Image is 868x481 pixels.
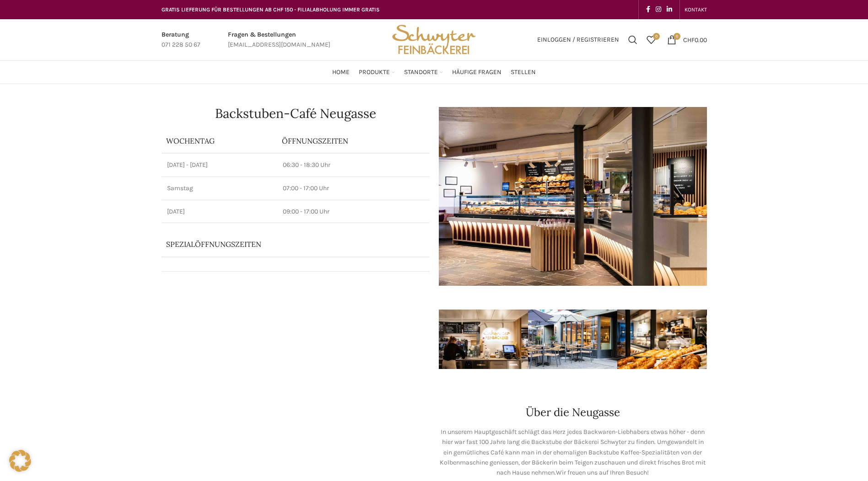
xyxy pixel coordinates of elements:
a: Site logo [389,35,479,43]
p: 07:00 - 17:00 Uhr [283,184,424,193]
p: [DATE] - [DATE] [167,160,272,170]
a: 0 [642,31,660,49]
a: Home [332,63,350,81]
p: 06:30 - 18:30 Uhr [283,160,424,170]
span: Stellen [511,68,536,77]
span: 0 [674,33,680,40]
a: Einloggen / Registrieren [533,31,624,49]
img: schwyter-10 [706,310,796,369]
span: Produkte [359,68,390,77]
img: Bäckerei Schwyter [389,19,479,60]
span: Home [332,68,350,77]
p: 09:00 - 17:00 Uhr [283,207,424,216]
a: Standorte [404,63,443,81]
p: ÖFFNUNGSZEITEN [282,136,425,146]
span: KONTAKT [685,6,707,13]
span: GRATIS LIEFERUNG FÜR BESTELLUNGEN AB CHF 150 - FILIALABHOLUNG IMMER GRATIS [162,6,380,13]
a: Suchen [624,31,642,49]
a: KONTAKT [685,0,707,19]
span: Standorte [404,68,438,77]
p: [DATE] [167,207,272,216]
a: Facebook social link [643,3,653,16]
div: Secondary navigation [680,0,712,19]
div: Meine Wunschliste [642,31,660,49]
a: Linkedin social link [664,3,675,16]
div: Main navigation [157,63,712,81]
bdi: 0.00 [683,36,707,43]
a: Produkte [359,63,395,81]
span: Wir freuen uns auf Ihren Besuch! [556,469,649,476]
p: Wochentag [166,136,273,146]
img: schwyter-17 [439,310,528,369]
span: Einloggen / Registrieren [537,37,619,43]
a: Infobox link [228,30,330,50]
p: In unserem Hauptgeschäft schlägt das Herz jedes Backwaren-Liebhabers etwas höher - denn hier war ... [439,427,707,478]
img: schwyter-61 [528,310,617,369]
a: 0 CHF0.00 [663,31,712,49]
a: Stellen [511,63,536,81]
h1: Backstuben-Café Neugasse [162,107,430,120]
p: Spezialöffnungszeiten [166,239,399,249]
a: Infobox link [162,30,200,50]
span: Häufige Fragen [452,68,501,77]
a: Instagram social link [653,3,664,16]
img: schwyter-12 [617,310,706,369]
p: Samstag [167,184,272,193]
a: Häufige Fragen [452,63,501,81]
h2: Über die Neugasse [439,407,707,418]
span: 0 [653,33,660,40]
span: CHF [683,36,695,43]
